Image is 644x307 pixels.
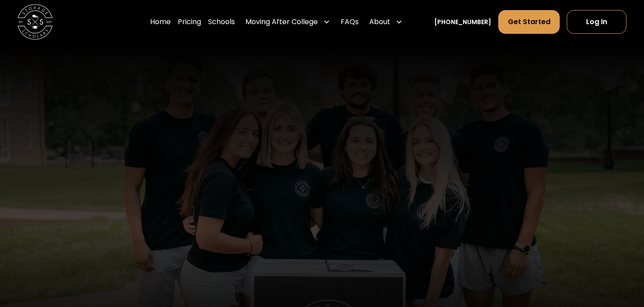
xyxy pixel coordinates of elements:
[178,10,201,34] a: Pricing
[498,10,559,34] a: Get Started
[341,10,359,34] a: FAQs
[18,4,53,39] img: Storage Scholars main logo
[369,17,390,27] div: About
[245,17,318,27] div: Moving After College
[150,10,171,34] a: Home
[208,10,235,34] a: Schools
[567,10,626,34] a: Log In
[434,18,491,27] a: [PHONE_NUMBER]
